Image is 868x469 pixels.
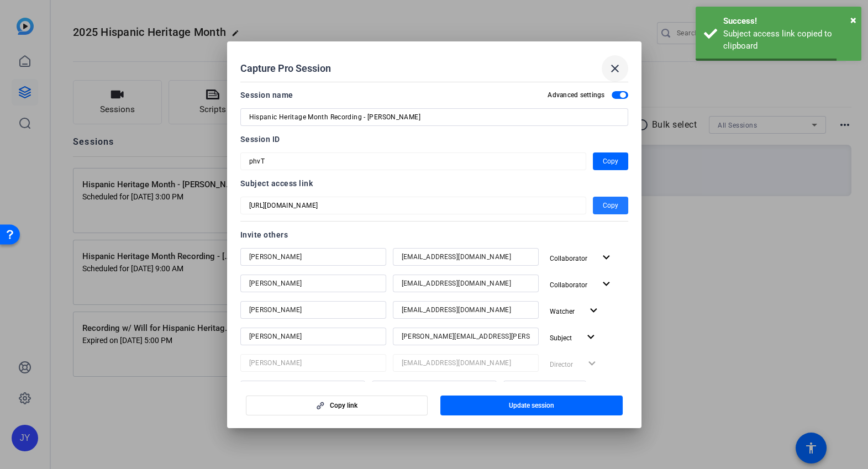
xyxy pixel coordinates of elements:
span: Collaborator [550,281,587,289]
mat-icon: expand_more [584,330,598,344]
div: Subject access link [240,177,628,190]
mat-icon: expand_more [587,304,601,318]
span: Copy [603,199,618,212]
button: Copy [593,197,628,214]
span: Copy link [330,401,357,410]
button: Collaborator [545,248,618,268]
button: Close [850,12,856,28]
span: × [850,13,856,27]
div: Session name [240,88,293,102]
span: Collaborator [550,255,587,262]
input: Name... [249,277,377,290]
button: Update session [440,396,623,415]
input: Session OTP [249,155,577,168]
div: Success! [723,15,853,28]
mat-icon: expand_more [599,277,613,291]
span: Watcher [550,308,575,315]
div: Session ID [240,133,628,146]
button: Copy [593,152,628,170]
input: Email... [402,250,530,264]
button: Subject [545,328,602,347]
input: Email... [402,356,530,370]
mat-icon: close [608,62,622,75]
span: Update session [509,401,554,410]
input: Email... [402,330,530,343]
span: Copy [603,155,618,168]
div: Capture Pro Session [240,55,628,82]
input: Email... [402,303,530,317]
h2: Advanced settings [548,91,604,99]
input: Enter Session Name [249,110,619,124]
button: Watcher [545,301,605,321]
input: Session OTP [249,199,577,212]
span: Subject [550,334,572,342]
input: Name... [249,250,377,264]
mat-icon: expand_more [599,251,613,265]
input: Name... [249,303,377,317]
input: Name... [249,330,377,343]
button: Copy link [246,396,428,415]
button: Collaborator [545,275,618,294]
input: Email... [402,277,530,290]
input: Name... [249,356,377,370]
div: Invite others [240,228,628,241]
div: Subject access link copied to clipboard [723,28,853,52]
